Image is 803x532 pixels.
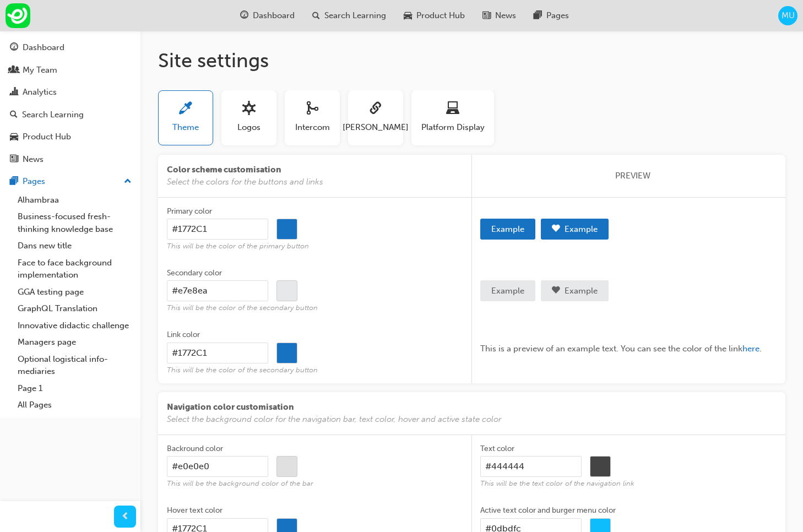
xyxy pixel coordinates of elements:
div: Link color [167,329,200,340]
span: Platform Display [421,121,485,134]
span: laptop-icon [446,102,459,117]
a: Optional logistical info-mediaries [13,351,136,380]
span: This will be the color of the secondary button [167,366,463,375]
button: Pages [4,171,136,192]
input: Backround colorThis will be the background color of the bar [167,456,268,477]
a: guage-iconDashboard [231,4,303,27]
a: Business-focused fresh-thinking knowledge base [13,208,136,237]
div: Pages [23,175,45,188]
span: Search Learning [324,9,386,22]
span: Pages [546,9,569,22]
span: Product Hub [416,9,465,22]
button: [PERSON_NAME] [348,90,403,145]
button: Platform Display [411,90,494,145]
a: Innovative didactic challenge [13,317,136,334]
span: prev-icon [121,510,129,524]
span: Label [480,207,777,219]
span: guage-icon [240,9,248,23]
a: Alhambraa [13,192,136,209]
div: Primary color [167,206,212,217]
span: Intercom [295,121,330,134]
span: Label [480,268,777,281]
span: Navigation color customisation [167,401,777,414]
a: pages-iconPages [525,4,578,27]
a: Dans new title [13,237,136,254]
button: heart-iconExample [541,219,609,240]
a: car-iconProduct Hub [395,4,474,27]
a: Search Learning [4,105,136,125]
a: Product Hub [4,127,136,147]
a: Analytics [4,82,136,102]
a: News [4,149,136,170]
span: PREVIEW [615,170,650,182]
span: MU [782,9,795,22]
button: heart-iconExample [541,280,609,301]
span: Theme [172,121,199,134]
a: GraphQL Translation [13,300,136,317]
span: This is a preview of an example text. You can see the color of the link . [480,344,762,354]
span: This will be the background color of the bar [167,479,463,488]
span: [PERSON_NAME] [343,121,409,134]
span: sitesettings_theme-icon [179,102,192,117]
a: GGA testing page [13,284,136,301]
button: DashboardMy TeamAnalyticsSearch LearningProduct HubNews [4,35,136,171]
span: Color scheme customisation [167,164,454,176]
div: Secondary color [167,268,222,279]
button: Example [480,219,535,240]
span: This will be the text color of the navigation link [480,479,777,488]
span: sitesettings_intercom-icon [306,102,319,117]
input: Text colorThis will be the text color of the navigation link [480,456,582,477]
input: Primary colorThis will be the color of the primary button [167,219,268,240]
span: pages-icon [10,177,18,187]
input: Link colorThis will be the color of the secondary button [167,343,268,363]
span: here [742,344,759,354]
button: Theme [158,90,213,145]
span: This will be the color of the primary button [167,242,463,251]
button: Example [480,280,535,301]
span: up-icon [124,175,132,189]
h1: Site settings [158,48,785,73]
span: search-icon [10,110,18,120]
button: MU [778,6,797,25]
span: chart-icon [10,88,18,97]
div: Hover text color [167,505,223,516]
span: people-icon [10,66,18,75]
span: Dashboard [253,9,295,22]
a: Page 1 [13,380,136,397]
a: Dashboard [4,37,136,58]
a: Managers page [13,334,136,351]
span: Select the background color for the navigation bar, text color, hover and active state color [167,413,777,426]
div: Dashboard [23,41,64,54]
span: heart-icon [552,284,560,298]
span: guage-icon [10,43,18,53]
div: Active text color and burger menu color [480,505,616,516]
span: Select the colors for the buttons and links [167,176,454,188]
a: Face to face background implementation [13,254,136,284]
button: Logos [221,90,276,145]
div: Search Learning [22,108,84,121]
span: car-icon [10,132,18,142]
a: My Team [4,60,136,80]
span: heart-icon [552,222,560,236]
div: Product Hub [23,131,71,143]
button: Intercom [285,90,340,145]
div: My Team [23,64,57,77]
img: Trak [6,3,30,28]
a: search-iconSearch Learning [303,4,395,27]
span: sitesettings_saml-icon [369,102,382,117]
a: news-iconNews [474,4,525,27]
input: Secondary colorThis will be the color of the secondary button [167,280,268,301]
span: search-icon [312,9,320,23]
div: Backround color [167,443,223,454]
span: news-icon [482,9,491,23]
span: pages-icon [534,9,542,23]
span: This will be the color of the secondary button [167,303,463,313]
div: News [23,153,44,166]
span: Logos [237,121,261,134]
div: Analytics [23,86,57,99]
span: news-icon [10,155,18,165]
span: News [495,9,516,22]
span: Label [480,330,777,343]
